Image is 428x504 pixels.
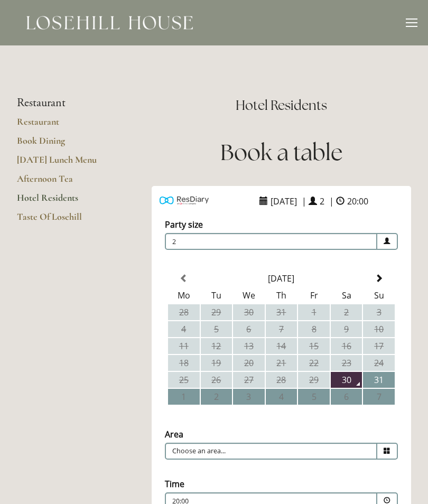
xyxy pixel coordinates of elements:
[233,372,265,388] td: 27
[298,321,330,337] td: 8
[152,96,411,115] h2: Hotel Residents
[298,338,330,354] td: 15
[168,287,200,303] th: Mo
[363,304,395,320] td: 3
[17,211,118,230] a: Taste Of Losehill
[160,194,209,207] img: Powered by ResDiary
[331,304,362,320] td: 2
[363,389,395,405] td: 7
[266,287,297,303] th: Th
[26,16,193,30] img: Losehill House
[201,389,232,405] td: 2
[201,355,232,371] td: 19
[201,372,232,388] td: 26
[233,321,265,337] td: 6
[363,355,395,371] td: 24
[180,274,188,283] span: Previous Month
[168,355,200,371] td: 18
[201,304,232,320] td: 29
[329,195,334,207] span: |
[201,321,232,337] td: 5
[233,304,265,320] td: 30
[168,389,200,405] td: 1
[298,355,330,371] td: 22
[168,321,200,337] td: 4
[168,372,200,388] td: 25
[363,287,395,303] th: Su
[17,154,118,173] a: [DATE] Lunch Menu
[233,389,265,405] td: 3
[331,355,362,371] td: 23
[17,135,118,154] a: Book Dining
[266,355,297,371] td: 21
[201,338,232,354] td: 12
[363,372,395,388] td: 31
[302,195,306,207] span: |
[345,193,371,210] span: 20:00
[17,173,118,192] a: Afternoon Tea
[298,389,330,405] td: 5
[17,116,118,135] a: Restaurant
[298,287,330,303] th: Fr
[266,389,297,405] td: 4
[165,219,203,230] label: Party size
[165,428,183,440] label: Area
[331,287,362,303] th: Sa
[363,321,395,337] td: 10
[233,287,265,303] th: We
[331,338,362,354] td: 16
[298,372,330,388] td: 29
[152,137,411,168] h1: Book a table
[266,372,297,388] td: 28
[266,304,297,320] td: 31
[363,338,395,354] td: 17
[165,233,377,250] span: 2
[266,321,297,337] td: 7
[165,478,184,490] label: Time
[17,96,118,110] li: Restaurant
[168,338,200,354] td: 11
[17,192,118,211] a: Hotel Residents
[168,304,200,320] td: 28
[331,372,362,388] td: 30
[268,193,300,210] span: [DATE]
[201,287,232,303] th: Tu
[201,270,362,286] th: Select Month
[233,338,265,354] td: 13
[331,389,362,405] td: 6
[317,193,327,210] span: 2
[233,355,265,371] td: 20
[331,321,362,337] td: 9
[375,274,383,283] span: Next Month
[298,304,330,320] td: 1
[266,338,297,354] td: 14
